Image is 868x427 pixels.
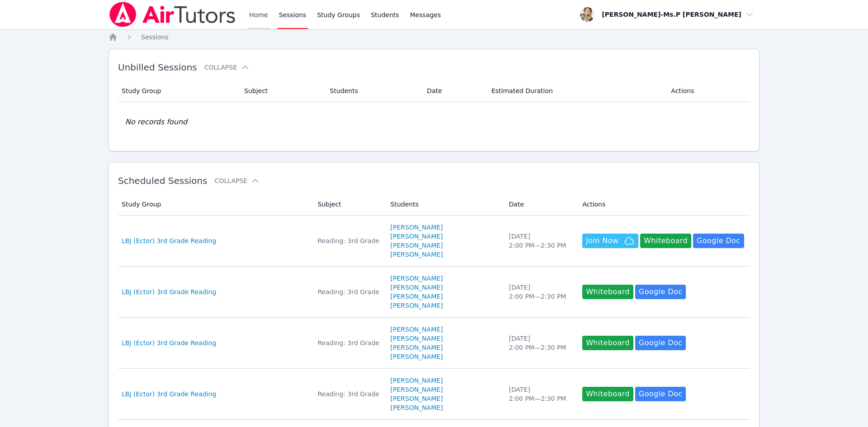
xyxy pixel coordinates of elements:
a: [PERSON_NAME] [391,343,443,352]
a: [PERSON_NAME] [391,325,443,334]
img: Air Tutors [108,2,236,27]
a: [PERSON_NAME] [391,274,443,283]
a: [PERSON_NAME] [391,232,443,241]
div: [DATE] 2:00 PM — 2:30 PM [509,283,572,301]
th: Subject [239,80,325,102]
a: LBJ (Ector) 3rd Grade Reading [122,338,216,347]
th: Estimated Duration [486,80,665,102]
th: Actions [577,193,750,216]
a: Google Doc [635,285,686,299]
button: Whiteboard [582,285,633,299]
th: Students [385,193,504,216]
button: Whiteboard [640,234,691,248]
a: [PERSON_NAME] [391,334,443,343]
button: Join Now [582,234,638,248]
a: [PERSON_NAME] [391,292,443,301]
span: Messages [410,10,441,19]
a: [PERSON_NAME] [391,283,443,292]
a: LBJ (Ector) 3rd Grade Reading [122,287,216,296]
span: Sessions [141,33,169,41]
a: LBJ (Ector) 3rd Grade Reading [122,389,216,399]
a: [PERSON_NAME] [391,250,443,259]
a: [PERSON_NAME] [391,403,443,412]
tr: LBJ (Ector) 3rd Grade ReadingReading: 3rd Grade[PERSON_NAME][PERSON_NAME][PERSON_NAME][PERSON_NAM... [118,318,750,369]
button: Collapse [215,176,260,185]
button: Whiteboard [582,387,633,401]
div: Reading: 3rd Grade [317,236,379,245]
a: Sessions [141,33,169,42]
a: [PERSON_NAME] [391,223,443,232]
th: Subject [312,193,385,216]
span: Scheduled Sessions [118,175,208,186]
div: [DATE] 2:00 PM — 2:30 PM [509,232,572,250]
td: No records found [118,102,750,142]
a: [PERSON_NAME] [391,376,443,385]
th: Students [325,80,422,102]
th: Date [504,193,577,216]
div: [DATE] 2:00 PM — 2:30 PM [509,334,572,352]
div: Reading: 3rd Grade [317,287,379,296]
th: Actions [665,80,750,102]
th: Study Group [118,193,312,216]
a: LBJ (Ector) 3rd Grade Reading [122,236,216,245]
a: Google Doc [635,387,686,401]
nav: Breadcrumb [108,33,759,42]
button: Collapse [204,63,250,72]
a: [PERSON_NAME] [391,385,443,394]
div: Reading: 3rd Grade [317,389,379,399]
tr: LBJ (Ector) 3rd Grade ReadingReading: 3rd Grade[PERSON_NAME][PERSON_NAME][PERSON_NAME][PERSON_NAM... [118,267,750,318]
span: Unbilled Sessions [118,62,197,73]
th: Study Group [118,80,239,102]
a: [PERSON_NAME] [391,241,443,250]
a: [PERSON_NAME] [391,301,443,310]
a: Google Doc [635,336,686,350]
a: Google Doc [693,234,744,248]
tr: LBJ (Ector) 3rd Grade ReadingReading: 3rd Grade[PERSON_NAME][PERSON_NAME][PERSON_NAME][PERSON_NAM... [118,216,750,267]
a: [PERSON_NAME] [391,352,443,361]
tr: LBJ (Ector) 3rd Grade ReadingReading: 3rd Grade[PERSON_NAME][PERSON_NAME][PERSON_NAME][PERSON_NAM... [118,369,750,420]
div: Reading: 3rd Grade [317,338,379,347]
a: [PERSON_NAME] [391,394,443,403]
button: Whiteboard [582,336,633,350]
th: Date [421,80,486,102]
span: Join Now [586,235,618,246]
div: [DATE] 2:00 PM — 2:30 PM [509,385,572,403]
